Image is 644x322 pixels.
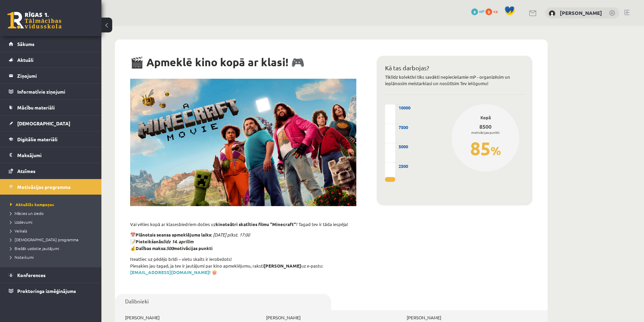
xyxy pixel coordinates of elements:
h2: Kā tas darbojas? [385,64,524,72]
span: Uzdevumi [10,219,32,225]
a: Dalībnieki [115,294,331,311]
div: 5000 [385,143,410,150]
a: Konferences [9,267,93,283]
em: līdz 14. aprīlim [163,239,193,244]
a: [DEMOGRAPHIC_DATA] programma [10,237,95,243]
a: Biežāk uzdotie jautājumi [10,245,95,251]
div: motivācijas punkti [462,130,509,135]
a: Maksājumi [9,147,93,163]
span: Mācies un ziedo [10,210,44,216]
p: 📅 📝 💰 [130,231,356,251]
a: Mācies un ziedo [10,210,95,216]
img: Ilia Ganebnyi [549,10,555,17]
a: [DEMOGRAPHIC_DATA] [9,116,93,131]
a: Noteikumi [10,254,95,260]
div: 2500 [385,163,410,170]
strong: Pieteikšanās [136,239,193,244]
p: [PERSON_NAME] [266,314,397,321]
span: Noteikumi [10,254,34,260]
a: Informatīvie ziņojumi [9,84,93,99]
span: 8 [471,8,478,15]
em: 500 [166,245,173,251]
span: Aktuālās kampaņas [10,202,54,207]
strong: Dalības maksa: motivācijas punkti [136,245,213,251]
a: Digitālie materiāli [9,131,93,147]
strong: kinoteātri skatīties filmu "Minecraft" [216,221,296,227]
a: Aktuāli [9,52,93,68]
p: Tiklīdz kolektīvi tiks savākti nepieciešamie mP - organizēsim un ieplānosim meistarklasi un nosūt... [385,74,524,87]
span: 0 [485,8,492,15]
p: Vai vēlies kopā ar klasesbiedriem doties uz ? Tagad tev ir tāda iespēja! [130,221,356,228]
span: % [491,143,501,158]
div: 85 [462,135,509,162]
span: Aktuāli [17,57,33,63]
div: 10000 [385,104,412,111]
strong: Plānotais seansa apmeklējuma laiks: [136,232,212,238]
p: [PERSON_NAME] [125,314,256,321]
a: Veikals [10,228,95,234]
a: [PERSON_NAME] [560,9,602,16]
span: Proktoringa izmēģinājums [17,288,76,294]
a: Uzdevumi [10,219,95,225]
p: [PERSON_NAME] [407,314,538,321]
span: Mācību materiāli [17,104,55,110]
span: xp [493,8,498,14]
span: Motivācijas programma [17,184,71,190]
img: p28215037_v_h8_ab.jpg [130,79,356,206]
span: Sākums [17,41,34,47]
em: [DATE] plkst. 17:00 [213,232,250,238]
span: [DEMOGRAPHIC_DATA] programma [10,237,78,242]
div: Kopā [462,114,509,121]
a: Sākums [9,36,93,52]
a: 8 mP [471,8,484,14]
span: Konferences [17,272,46,278]
span: [DEMOGRAPHIC_DATA] [17,120,70,126]
span: Digitālie materiāli [17,136,57,142]
div: 8500 [462,123,509,131]
a: Motivācijas programma [9,179,93,195]
legend: Maksājumi [17,147,93,163]
p: Neatliec uz pēdējo brīdi – vietu skaits ir ierobežots! Piesakies jau tagad, ja tev ir jautājumi p... [130,256,356,276]
strong: [PERSON_NAME] [264,263,301,269]
span: Veikals [10,228,27,233]
a: Mācību materiāli [9,100,93,115]
legend: Informatīvie ziņojumi [17,84,93,99]
a: [EMAIL_ADDRESS][DOMAIN_NAME] [130,269,209,275]
a: 0 xp [485,8,501,14]
span: Biežāk uzdotie jautājumi [10,246,59,251]
span: mP [479,8,484,14]
h1: 🎬 Apmeklē kino kopā ar klasi! 🎮 [130,56,356,69]
legend: Ziņojumi [17,68,93,83]
a: Aktuālās kampaņas [10,201,95,207]
span: Atzīmes [17,168,35,174]
a: Ziņojumi [9,68,93,83]
a: Rīgas 1. Tālmācības vidusskola [7,12,62,29]
div: 7500 [385,124,410,131]
a: Atzīmes [9,163,93,179]
a: Proktoringa izmēģinājums [9,283,93,299]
